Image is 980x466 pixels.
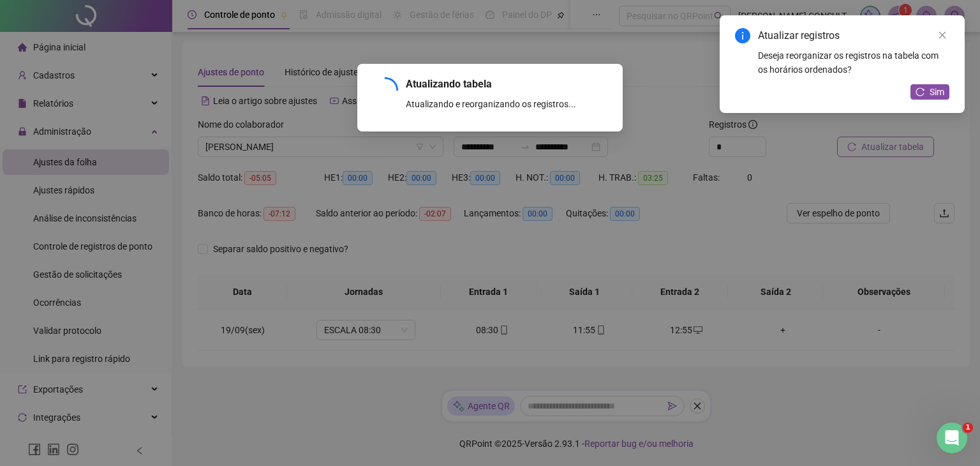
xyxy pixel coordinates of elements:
[930,85,944,99] span: Sim
[910,84,949,100] button: Sim
[373,77,398,103] span: loading
[938,31,947,40] span: close
[735,28,750,43] span: info-circle
[937,423,967,453] iframe: Intercom live chat
[758,28,949,43] div: Atualizar registros
[406,97,607,111] div: Atualizando e reorganizando os registros...
[758,49,949,77] div: Deseja reorganizar os registros na tabela com os horários ordenados?
[963,423,973,433] span: 1
[935,28,949,42] a: Close
[916,87,924,96] span: reload
[406,77,607,92] div: Atualizando tabela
